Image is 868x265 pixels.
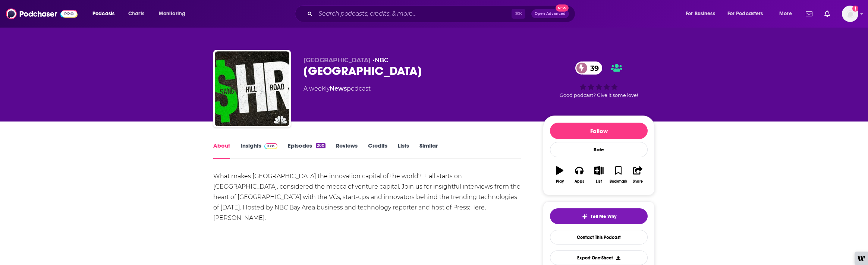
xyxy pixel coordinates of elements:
button: Play [550,161,569,188]
a: Contact This Podcast [550,230,648,245]
div: Share [633,179,643,184]
img: User Profile [842,6,858,22]
svg: Add a profile image [852,6,858,12]
span: Monitoring [159,9,185,19]
a: Episodes200 [288,142,325,159]
span: Open Advanced [535,12,566,16]
div: Rate [550,142,648,157]
img: Podchaser - Follow, Share and Rate Podcasts [6,7,78,21]
span: Tell Me Why [591,214,616,220]
a: NBC [375,57,389,64]
a: Charts [123,8,149,20]
button: Open AdvancedNew [531,9,569,18]
div: What makes [GEOGRAPHIC_DATA] the innovation capital of the world? It all starts on [GEOGRAPHIC_DA... [213,171,521,223]
button: Follow [550,123,648,139]
a: News [330,85,347,92]
button: Show profile menu [842,6,858,22]
span: New [556,4,569,12]
span: • [372,57,389,64]
span: Good podcast? Give it some love! [560,92,638,98]
div: Bookmark [610,179,627,184]
button: open menu [680,8,724,20]
span: ⌘ K [512,9,525,19]
span: Podcasts [92,9,114,19]
span: For Business [686,9,715,19]
button: Export One-Sheet [550,250,648,265]
a: Similar [419,142,438,159]
img: Sand Hill Road [215,51,289,126]
span: More [779,9,792,19]
div: List [596,179,602,184]
span: 39 [583,61,603,75]
a: About [213,142,230,159]
img: tell me why sparkle [582,214,588,220]
div: Search podcasts, credits, & more... [302,5,582,22]
span: [GEOGRAPHIC_DATA] [304,57,371,64]
div: Apps [575,179,584,184]
a: Credits [368,142,387,159]
a: 39 [575,61,603,75]
span: Charts [128,9,144,19]
button: open menu [723,8,774,20]
button: Bookmark [608,161,628,188]
a: Reviews [336,142,358,159]
a: InsightsPodchaser Pro [240,142,277,159]
button: Share [628,161,648,188]
button: open menu [774,8,801,20]
div: 39Good podcast? Give it some love! [543,57,655,103]
div: Play [556,179,564,184]
a: Lists [398,142,409,159]
a: Show notifications dropdown [821,7,833,20]
button: Apps [569,161,589,188]
div: 200 [316,143,325,148]
img: Podchaser Pro [264,143,277,149]
button: open menu [154,8,195,20]
span: For Podcasters [727,9,763,19]
span: Logged in as OutCastPodChaser [842,6,858,22]
button: open menu [87,8,124,20]
a: Show notifications dropdown [803,7,815,20]
button: List [589,161,608,188]
div: A weekly podcast [304,84,371,93]
input: Search podcasts, credits, & more... [315,8,512,20]
button: tell me why sparkleTell Me Why [550,208,648,224]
